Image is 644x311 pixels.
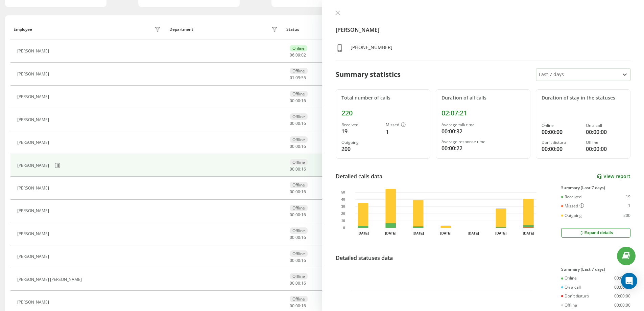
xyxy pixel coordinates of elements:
div: Offline [290,113,308,120]
div: On a call [586,123,625,128]
div: [PERSON_NAME] [17,231,51,236]
div: Offline [561,303,577,308]
div: Total number of calls [341,95,425,101]
div: 19 [626,195,630,199]
div: Department [169,27,193,32]
text: 10 [341,219,345,223]
div: Offline [290,296,308,302]
div: Online [561,276,577,281]
div: : : [290,304,306,308]
div: Duration of stay in the statuses [542,95,625,101]
div: [PERSON_NAME] [17,94,51,99]
div: 00:00:00 [614,285,630,290]
div: 1 [386,128,425,136]
div: 00:00:00 [614,294,630,298]
span: 00 [290,212,294,218]
div: Employee [14,27,32,32]
div: Outgoing [341,140,380,145]
div: Don't disturb [542,140,580,145]
text: [DATE] [523,231,534,235]
div: Online [542,123,580,128]
div: 00:00:00 [586,128,625,136]
span: 00 [295,303,300,309]
div: Summary (Last 7 days) [561,267,630,272]
div: Average talk time [442,123,525,127]
text: 30 [341,205,345,208]
div: 00:00:32 [442,127,525,135]
div: Offline [586,140,625,145]
div: [PERSON_NAME] [17,140,51,145]
text: [DATE] [385,231,396,235]
span: 16 [301,258,306,263]
div: : : [290,258,306,263]
span: 00 [295,280,300,286]
div: Missed [561,203,584,209]
div: Status [286,27,299,32]
div: Missed [386,123,425,128]
div: On a call [561,285,581,290]
div: 02:07:21 [442,109,525,117]
span: 01 [290,75,294,81]
div: Offline [290,159,308,165]
div: : : [290,235,306,240]
div: [PERSON_NAME] [PERSON_NAME] [17,277,84,282]
div: Detailed statuses data [336,254,393,262]
span: 55 [301,75,306,81]
div: : : [290,75,306,80]
div: [PERSON_NAME] [17,208,51,213]
span: 00 [295,235,300,240]
div: 19 [341,127,380,135]
div: 00:00:00 [542,128,580,136]
div: : : [290,281,306,286]
div: 200 [623,213,630,218]
text: [DATE] [412,231,424,235]
div: : : [290,53,306,58]
div: Don't disturb [561,294,589,298]
span: 16 [301,143,306,149]
div: 1 [628,203,630,209]
text: 50 [341,191,345,194]
div: Summary (Last 7 days) [561,185,630,190]
div: [PERSON_NAME] [17,117,51,122]
div: Outgoing [561,213,582,218]
span: 00 [295,143,300,149]
div: : : [290,213,306,217]
div: : : [290,190,306,194]
div: 00:00:00 [586,145,625,153]
span: 00 [290,280,294,286]
span: 09 [295,52,300,58]
span: 16 [301,189,306,195]
span: 16 [301,303,306,309]
div: [PERSON_NAME] [17,300,51,305]
span: 00 [295,258,300,263]
div: : : [290,144,306,149]
div: : : [290,167,306,172]
div: Summary statistics [336,69,401,80]
div: 00:00:00 [542,145,580,153]
div: 00:00:00 [614,276,630,281]
span: 00 [295,212,300,218]
h4: [PERSON_NAME] [336,26,631,34]
div: 00:00:22 [442,144,525,152]
text: 0 [343,226,345,230]
div: Online [290,45,307,51]
div: Offline [290,68,308,74]
span: 16 [301,280,306,286]
text: [DATE] [495,231,506,235]
span: 16 [301,166,306,172]
span: 00 [290,98,294,104]
div: [PERSON_NAME] [17,186,51,191]
span: 00 [290,258,294,263]
div: [PHONE_NUMBER] [351,44,392,54]
span: 00 [290,235,294,240]
div: 00:00:00 [614,303,630,308]
span: 00 [290,189,294,195]
span: 00 [290,166,294,172]
button: Expand details [561,228,630,238]
span: 09 [295,75,300,81]
div: Received [341,123,380,127]
text: [DATE] [468,231,479,235]
div: Open Intercom Messenger [621,273,637,289]
div: [PERSON_NAME] [17,254,51,259]
div: Expand details [579,230,613,236]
